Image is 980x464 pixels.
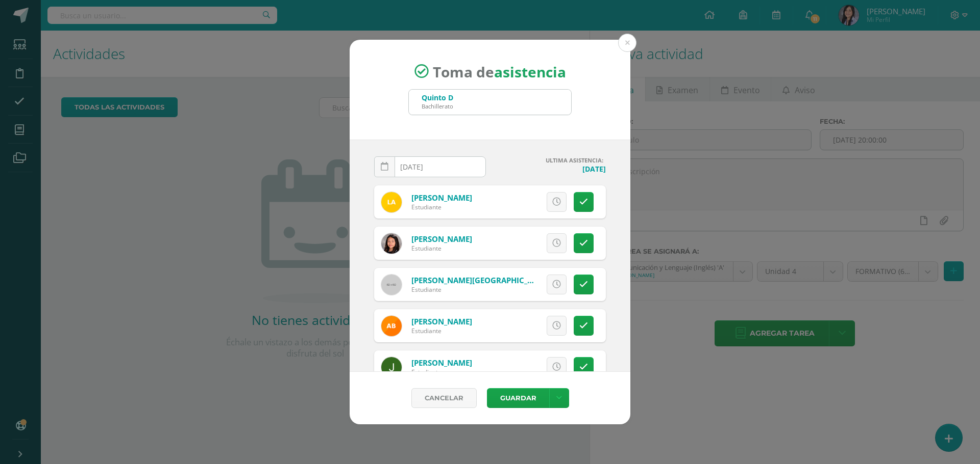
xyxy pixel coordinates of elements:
div: Estudiante [411,285,534,294]
div: Estudiante [411,203,472,211]
input: Fecha de Inasistencia [375,157,485,177]
input: Busca un grado o sección aquí... [409,90,571,115]
div: Quinto D [422,93,453,102]
a: Cancelar [411,388,477,408]
a: [PERSON_NAME][GEOGRAPHIC_DATA] [411,275,550,285]
img: 60x60 [381,275,402,295]
div: Estudiante [411,368,472,376]
a: [PERSON_NAME] [411,234,472,244]
img: 1daac61b4bf388e379a2762c503f08dd.png [381,192,402,212]
img: 0c0e5d5388f0b3a679fb97d2ac300a16.png [381,316,402,336]
a: [PERSON_NAME] [411,193,472,203]
img: 90d0784e00bf6abb951ad079caa970f7.png [381,233,402,254]
img: 7bb841b14558a88800430e901ee97c5d.png [381,357,402,377]
button: Guardar [487,388,549,408]
h4: [DATE] [494,164,606,174]
a: [PERSON_NAME] [411,316,472,326]
div: Estudiante [411,244,472,253]
span: Toma de [433,62,566,81]
strong: asistencia [494,62,566,81]
div: Bachillerato [422,102,453,110]
div: Estudiante [411,326,472,335]
h4: ULTIMA ASISTENCIA: [494,156,606,164]
button: Close (Esc) [618,34,636,52]
a: [PERSON_NAME] [411,358,472,368]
